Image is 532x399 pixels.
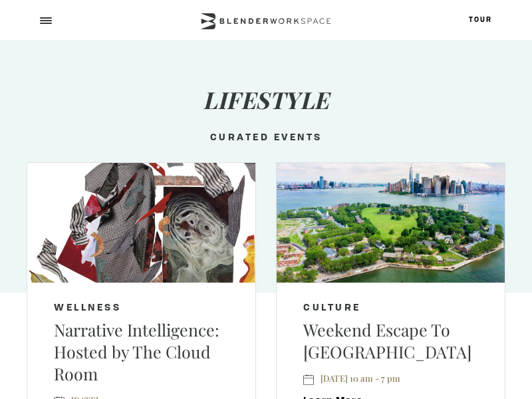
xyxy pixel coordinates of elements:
[54,319,229,384] h5: Narrative Intelligence: Hosted by The Cloud Room
[303,371,478,386] p: [DATE] 10 am - 7 pm
[203,84,329,115] i: Lifestyle
[54,303,121,313] a: Wellness
[303,303,361,313] a: Culture
[469,17,492,23] a: Tour
[303,319,478,362] h5: Weekend Escape To [GEOGRAPHIC_DATA]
